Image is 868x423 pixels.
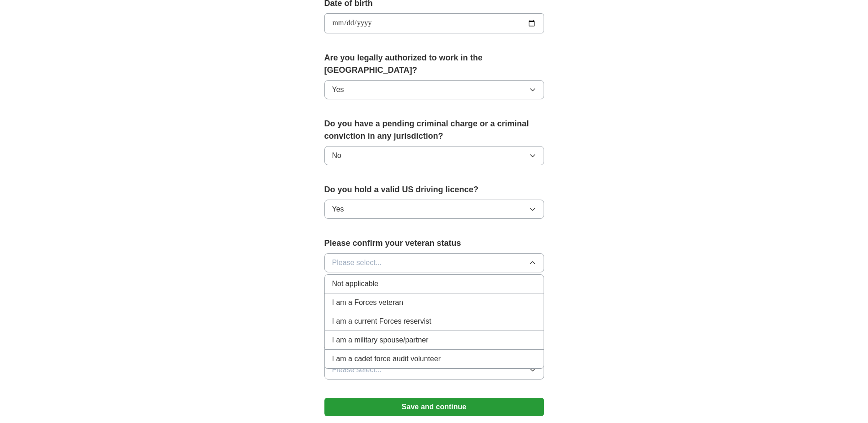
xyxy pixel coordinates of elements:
span: No [332,150,341,161]
button: Yes [324,200,544,219]
span: Not applicable [332,278,378,289]
span: I am a military spouse/partner [332,335,429,346]
button: Save and continue [324,398,544,416]
label: Do you hold a valid US driving licence? [324,184,544,196]
span: I am a cadet force audit volunteer [332,353,441,364]
span: Please select... [332,257,382,268]
span: Yes [332,84,344,95]
span: I am a Forces veteran [332,297,404,308]
span: Yes [332,204,344,215]
span: Please select... [332,364,382,375]
label: Do you have a pending criminal charge or a criminal conviction in any jurisdiction? [324,118,544,142]
label: Please confirm your veteran status [324,237,544,249]
button: Yes [324,80,544,99]
span: I am a current Forces reservist [332,316,431,327]
button: Please select... [324,253,544,272]
button: No [324,146,544,165]
label: Are you legally authorized to work in the [GEOGRAPHIC_DATA]? [324,52,544,76]
button: Please select... [324,360,544,380]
